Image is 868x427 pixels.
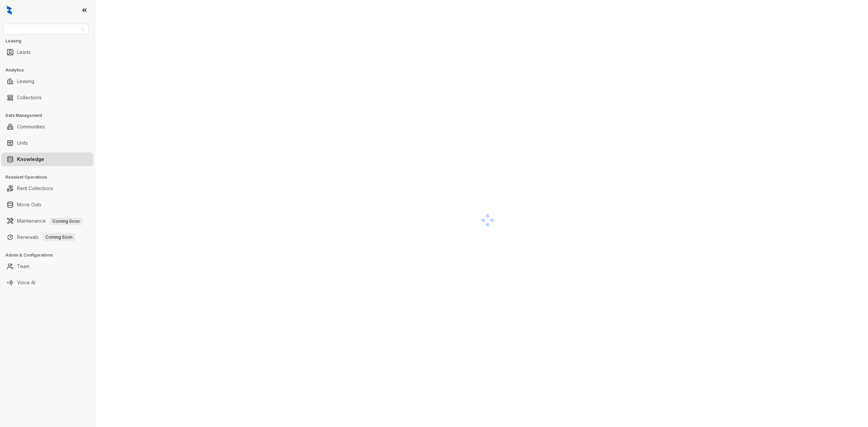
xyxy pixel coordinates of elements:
[17,136,28,150] a: Units
[17,276,35,289] a: Voice AI
[5,113,95,119] h3: Data Management
[17,230,75,244] a: RenewalsComing Soon
[17,198,41,211] a: Move Outs
[1,75,93,88] li: Leasing
[50,218,82,225] span: Coming Soon
[17,182,53,195] a: Rent Collections
[17,75,34,88] a: Leasing
[17,120,45,134] a: Communities
[1,230,93,244] li: Renewals
[1,45,93,59] li: Leads
[5,174,95,180] h3: Resident Operations
[1,182,93,195] li: Rent Collections
[43,233,75,241] span: Coming Soon
[17,91,42,104] a: Collections
[1,136,93,150] li: Units
[1,260,93,273] li: Team
[5,252,95,258] h3: Admin & Configurations
[5,67,95,73] h3: Analytics
[17,152,44,166] a: Knowledge
[7,5,12,15] img: logo
[17,45,31,59] a: Leads
[1,152,93,166] li: Knowledge
[1,120,93,134] li: Communities
[1,91,93,104] li: Collections
[1,214,93,228] li: Maintenance
[1,276,93,289] li: Voice AI
[17,260,29,273] a: Team
[5,38,95,44] h3: Leasing
[1,198,93,211] li: Move Outs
